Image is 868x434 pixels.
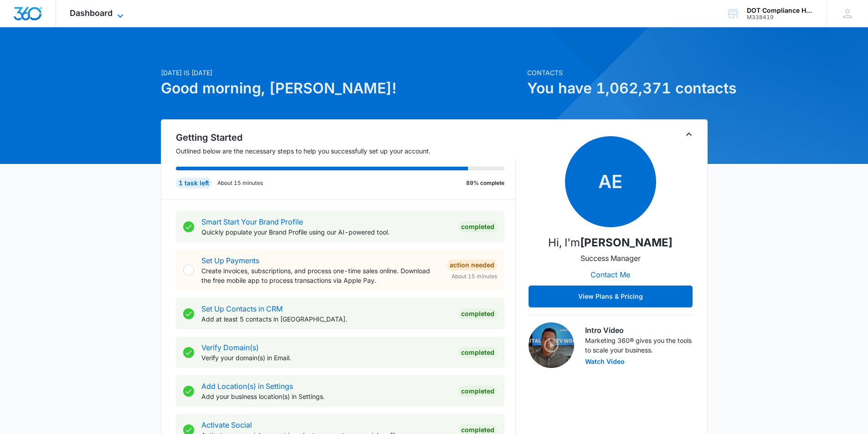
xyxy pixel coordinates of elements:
p: [DATE] is [DATE] [161,68,522,77]
h3: Intro Video [585,325,693,336]
p: Add your business location(s) in Settings. [201,392,451,401]
span: Dashboard [70,8,113,18]
div: 1 task left [176,178,212,189]
img: Intro Video [529,322,574,368]
div: account name [747,7,813,14]
div: Completed [458,347,497,358]
p: Success Manager [580,253,641,264]
p: Create invoices, subscriptions, and process one-time sales online. Download the free mobile app t... [201,266,440,285]
strong: [PERSON_NAME] [580,236,673,249]
h1: You have 1,062,371 contacts [527,77,708,99]
span: About 15 minutes [452,272,497,281]
div: Completed [458,221,497,232]
button: Watch Video [585,358,625,365]
a: Smart Start Your Brand Profile [201,217,303,226]
button: Contact Me [581,264,639,286]
p: 89% complete [466,179,504,187]
button: Toggle Collapse [683,129,694,140]
p: Marketing 360® gives you the tools to scale your business. [585,336,693,355]
a: Activate Social [201,420,252,429]
p: About 15 minutes [217,179,263,187]
button: View Plans & Pricing [529,286,693,307]
a: Set Up Contacts in CRM [201,304,282,313]
div: Action Needed [447,260,497,271]
p: Contacts [527,68,708,77]
p: Outlined below are the necessary steps to help you successfully set up your account. [176,146,516,156]
span: AE [565,136,656,227]
a: Set Up Payments [201,256,259,265]
div: Completed [458,308,497,319]
a: Verify Domain(s) [201,343,259,352]
h1: Good morning, [PERSON_NAME]! [161,77,522,99]
p: Verify your domain(s) in Email. [201,353,451,363]
p: Hi, I'm [548,235,673,251]
div: account id [747,14,813,20]
a: Add Location(s) in Settings [201,382,293,391]
div: Completed [458,386,497,397]
p: Add at least 5 contacts in [GEOGRAPHIC_DATA]. [201,314,451,324]
h2: Getting Started [176,131,516,144]
p: Quickly populate your Brand Profile using our AI-powered tool. [201,227,451,237]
